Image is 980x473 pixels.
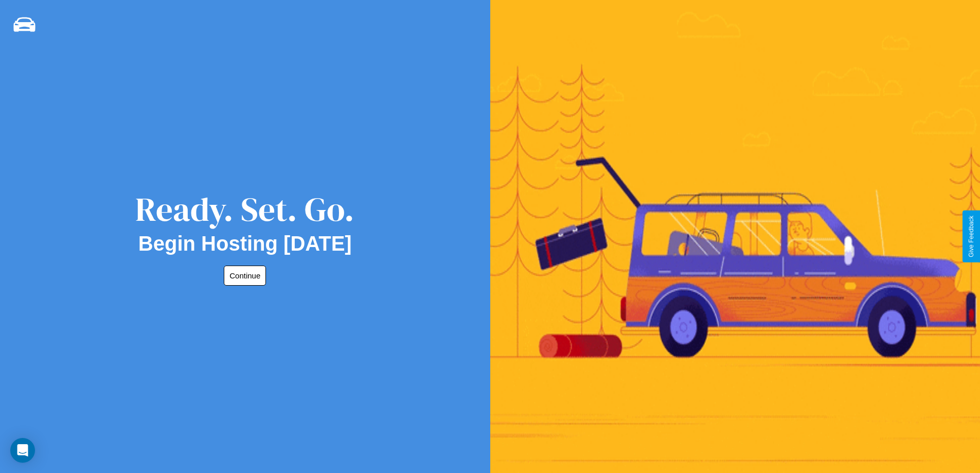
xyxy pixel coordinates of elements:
div: Ready. Set. Go. [135,186,354,232]
h2: Begin Hosting [DATE] [138,232,352,255]
div: Open Intercom Messenger [10,438,35,463]
button: Continue [224,266,266,286]
div: Give Feedback [968,216,975,257]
